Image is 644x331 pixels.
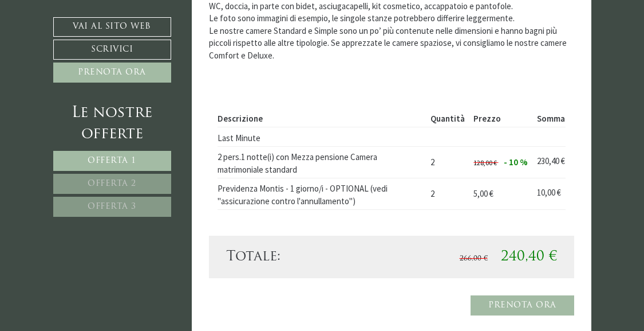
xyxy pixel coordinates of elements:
[501,250,557,264] span: 240,40 €
[218,247,392,267] div: Totale:
[460,255,488,262] span: 266,00 €
[88,180,136,188] span: Offerta 2
[533,146,566,178] td: 230,40 €
[426,146,469,178] td: 2
[469,110,533,127] th: Prezzo
[53,40,171,60] a: Scrivici
[471,295,574,316] a: Prenota ora
[303,302,366,322] button: Invia
[473,188,493,199] span: 5,00 €
[88,203,136,211] span: Offerta 3
[53,17,171,37] a: Vai al sito web
[88,157,136,165] span: Offerta 1
[218,127,426,147] td: Last Minute
[17,53,152,61] small: 17:04
[161,9,205,27] div: giovedì
[533,178,566,209] td: 10,00 €
[17,33,152,41] div: Montis – Active Nature Spa
[426,110,469,127] th: Quantità
[504,157,528,168] span: - 10 %
[426,178,469,209] td: 2
[9,30,157,63] div: Buon giorno, come possiamo aiutarla?
[218,178,426,209] td: Previdenza Montis - 1 giorno/i - OPTIONAL (vedi "assicurazione contro l'annullamento")
[218,110,426,127] th: Descrizione
[473,158,497,167] span: 128,00 €
[218,146,426,178] td: 2 pers.1 notte(i) con Mezza pensione Camera matrimoniale standard
[53,63,171,83] a: Prenota ora
[533,110,566,127] th: Somma
[53,103,171,145] div: Le nostre offerte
